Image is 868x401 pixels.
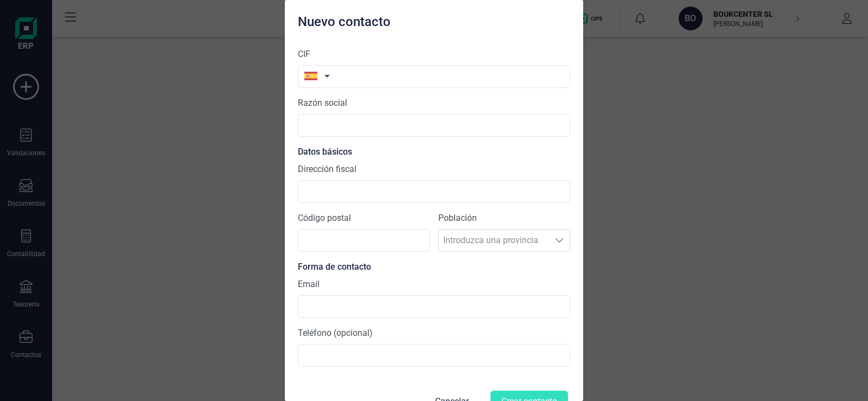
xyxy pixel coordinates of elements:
label: Email [298,278,320,291]
label: Código postal [298,212,430,225]
label: CIF [298,48,310,61]
div: Nuevo contacto [293,9,575,30]
label: Razón social [298,97,347,110]
label: Población [438,212,570,225]
label: Teléfono (opcional) [298,327,373,340]
div: Datos básicos [298,145,570,158]
label: Dirección fiscal [298,163,356,176]
div: Forma de contacto [298,260,570,273]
